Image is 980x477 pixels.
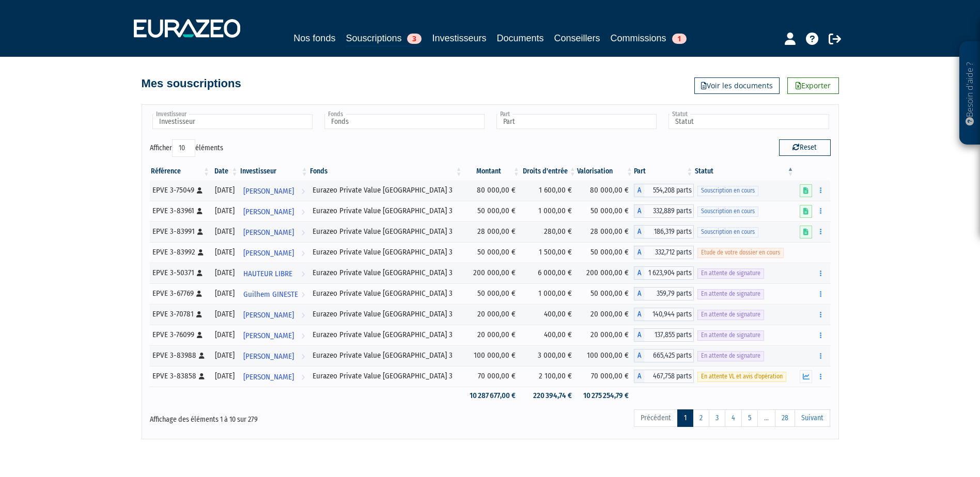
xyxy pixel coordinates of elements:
[243,202,294,221] span: [PERSON_NAME]
[577,221,634,242] td: 28 000,00 €
[644,266,694,280] span: 1 623,904 parts
[697,289,764,299] span: En attente de signature
[301,368,305,387] i: Voir l'investisseur
[577,345,634,366] td: 100 000,00 €
[407,34,422,44] span: 3
[644,204,694,218] span: 332,889 parts
[693,409,709,427] a: 2
[198,249,204,256] i: [Français] Personne physique
[239,221,309,242] a: [PERSON_NAME]
[964,47,976,140] p: Besoin d'aide ?
[521,163,577,180] th: Droits d'entrée: activer pour trier la colonne par ordre croissant
[634,225,644,239] span: A
[634,184,644,197] span: A
[463,387,521,405] td: 10 287 677,00 €
[214,205,236,216] div: [DATE]
[611,31,687,45] a: Commissions1
[197,208,203,214] i: [Français] Personne physique
[463,283,521,304] td: 50 000,00 €
[775,409,795,427] a: 28
[214,185,236,196] div: [DATE]
[301,306,305,325] i: Voir l'investisseur
[709,409,725,427] a: 3
[554,31,600,45] a: Conseillers
[634,349,694,362] div: A - Eurazeo Private Value Europe 3
[239,283,309,304] a: Guilhem GINESTE
[644,308,694,321] span: 140,944 parts
[577,366,634,387] td: 70 000,00 €
[309,163,463,180] th: Fonds: activer pour trier la colonne par ordre croissant
[521,325,577,345] td: 400,00 €
[577,387,634,405] td: 10 275 254,79 €
[239,180,309,201] a: [PERSON_NAME]
[634,246,694,259] div: A - Eurazeo Private Value Europe 3
[152,185,208,196] div: EPVE 3-75049
[697,248,784,258] span: Etude de votre dossier en cours
[199,373,205,379] i: [Français] Personne physique
[301,223,305,242] i: Voir l'investisseur
[521,263,577,283] td: 6 000,00 €
[463,163,521,180] th: Montant: activer pour trier la colonne par ordre croissant
[301,264,305,283] i: Voir l'investisseur
[634,163,694,180] th: Part: activer pour trier la colonne par ordre croissant
[239,304,309,325] a: [PERSON_NAME]
[521,366,577,387] td: 2 100,00 €
[521,242,577,263] td: 1 500,00 €
[214,267,236,278] div: [DATE]
[463,366,521,387] td: 70 000,00 €
[634,204,644,218] span: A
[150,163,211,180] th: Référence : activer pour trier la colonne par ordre croissant
[577,242,634,263] td: 50 000,00 €
[313,205,460,216] div: Eurazeo Private Value [GEOGRAPHIC_DATA] 3
[152,267,208,278] div: EPVE 3-50371
[741,409,758,427] a: 5
[521,304,577,325] td: 400,00 €
[697,227,758,237] span: Souscription en cours
[644,328,694,342] span: 137,855 parts
[152,371,208,381] div: EPVE 3-83858
[697,206,758,216] span: Souscription en cours
[634,204,694,218] div: A - Eurazeo Private Value Europe 3
[197,270,203,276] i: [Français] Personne physique
[301,202,305,221] i: Voir l'investisseur
[313,309,460,320] div: Eurazeo Private Value [GEOGRAPHIC_DATA] 3
[521,201,577,221] td: 1 000,00 €
[672,34,687,44] span: 1
[211,163,239,180] th: Date: activer pour trier la colonne par ordre croissant
[301,285,305,304] i: Voir l'investisseur
[152,226,208,237] div: EPVE 3-83991
[463,304,521,325] td: 20 000,00 €
[463,325,521,345] td: 20 000,00 €
[694,77,780,94] a: Voir les documents
[725,409,742,427] a: 4
[313,267,460,278] div: Eurazeo Private Value [GEOGRAPHIC_DATA] 3
[243,368,294,387] span: [PERSON_NAME]
[243,326,294,345] span: [PERSON_NAME]
[301,244,305,263] i: Voir l'investisseur
[697,372,786,381] span: En attente VL et avis d'opération
[239,242,309,263] a: [PERSON_NAME]
[134,19,240,38] img: 1732889491-logotype_eurazeo_blanc_rvb.png
[150,408,425,425] div: Affichage des éléments 1 à 10 sur 279
[521,387,577,405] td: 220 394,74 €
[152,247,208,258] div: EPVE 3-83992
[152,205,208,216] div: EPVE 3-83961
[634,349,644,362] span: A
[239,366,309,387] a: [PERSON_NAME]
[214,350,236,361] div: [DATE]
[577,180,634,201] td: 80 000,00 €
[697,186,758,196] span: Souscription en cours
[634,328,644,342] span: A
[787,77,839,94] a: Exporter
[313,329,460,340] div: Eurazeo Private Value [GEOGRAPHIC_DATA] 3
[142,77,241,90] h4: Mes souscriptions
[634,328,694,342] div: A - Eurazeo Private Value Europe 3
[644,246,694,259] span: 332,712 parts
[243,285,298,304] span: Guilhem GINESTE
[301,326,305,345] i: Voir l'investisseur
[697,351,764,361] span: En attente de signature
[239,201,309,221] a: [PERSON_NAME]
[521,345,577,366] td: 3 000,00 €
[150,139,223,157] label: Afficher éléments
[577,201,634,221] td: 50 000,00 €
